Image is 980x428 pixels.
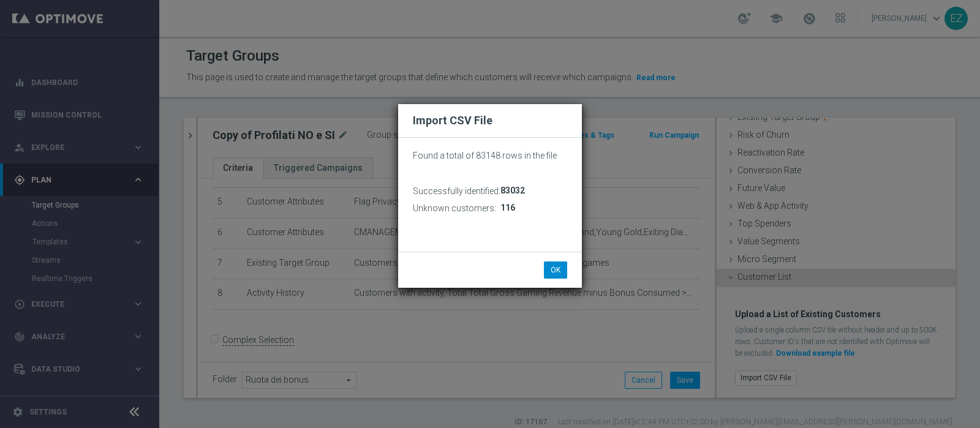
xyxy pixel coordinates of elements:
[544,261,567,279] button: OK
[413,150,567,161] p: Found a total of 83148 rows in the file
[413,113,567,128] h2: Import CSV File
[500,203,515,213] span: 116
[500,186,525,196] span: 83032
[413,203,496,214] h3: Unknown customers:
[413,186,500,197] h3: Successfully identified:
